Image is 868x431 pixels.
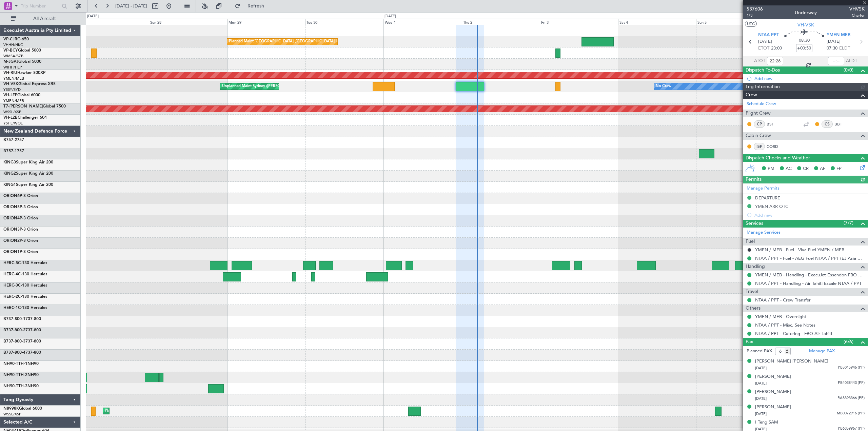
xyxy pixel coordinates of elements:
[232,1,272,12] button: Refresh
[3,339,25,344] span: B737-800-3
[747,101,776,107] a: Schedule Crew
[839,45,850,52] span: ELDT
[809,348,835,355] a: Manage PAX
[755,373,791,380] div: [PERSON_NAME]
[747,348,772,355] label: Planned PAX
[3,149,24,153] a: B757-1757
[755,411,767,416] span: [DATE]
[3,216,38,220] a: ORION4P-3 Orion
[3,48,18,53] span: VP-BCY
[3,104,66,109] a: T7-[PERSON_NAME]Global 7500
[836,165,842,172] span: FP
[3,116,47,120] a: VH-L2BChallenger 604
[3,93,40,97] a: VH-LEPGlobal 6000
[746,238,755,246] span: Fuel
[755,366,767,371] span: [DATE]
[3,216,20,220] span: ORION4
[746,263,765,271] span: Handling
[747,13,763,18] span: 1/3
[768,165,774,172] span: PM
[746,66,780,74] span: Dispatch To-Dos
[767,143,782,150] a: CORD
[3,295,18,299] span: HERC-2
[754,143,765,150] div: ISP
[3,228,38,232] a: ORION3P-3 Orion
[229,37,342,47] div: Planned Maint [GEOGRAPHIC_DATA] ([GEOGRAPHIC_DATA] Intl)
[747,5,763,13] span: 537606
[747,229,781,236] a: Manage Services
[696,19,774,25] div: Sun 5
[746,154,810,162] span: Dispatch Checks and Weather
[754,76,865,81] div: Add new
[755,255,865,261] a: NTAA / PPT - Fuel - AEG Fuel NTAA / PPT (EJ Asia Only)
[3,261,47,265] a: HERC-5C-130 Hercules
[755,396,767,401] span: [DATE]
[3,295,47,299] a: HERC-2C-130 Hercules
[3,93,17,97] span: VH-LEP
[3,328,25,332] span: B737-800-2
[227,19,305,25] div: Mon 29
[746,305,761,312] span: Others
[3,160,16,164] span: KING3
[3,121,23,126] a: YSHL/WOL
[797,21,814,28] span: VH-VSK
[462,19,540,25] div: Thu 2
[305,19,383,25] div: Tue 30
[3,138,17,142] span: B757-2
[3,250,38,254] a: ORION1P-3 Orion
[3,272,18,276] span: HERC-4
[3,37,29,41] a: VP-CJRG-650
[758,45,769,52] span: ETOT
[618,19,696,25] div: Sat 4
[3,76,24,81] a: YMEN/MEB
[755,272,865,278] a: YMEN / MEB - Handling - ExecuJet Essendon FBO YMEN / MEB
[786,165,792,172] span: AC
[71,19,149,25] div: Sat 27
[3,351,25,355] span: B737-800-4
[746,220,763,228] span: Services
[745,21,757,27] button: UTC
[3,37,17,41] span: VP-CJR
[3,384,27,388] span: NH90-TTH-3
[3,149,17,153] span: B757-1
[540,19,618,25] div: Fri 3
[3,42,23,47] a: VHHH/HKG
[3,384,39,388] a: NH90-TTH-3NH90
[3,110,21,115] a: WSSL/XSP
[3,82,18,86] span: VH-VSK
[3,194,38,198] a: ORION6P-3 Orion
[755,358,828,365] div: [PERSON_NAME] [PERSON_NAME]
[754,120,765,128] div: CP
[3,65,22,70] a: WIHH/HLP
[3,228,20,232] span: ORION3
[3,317,41,321] a: B737-800-1737-800
[3,362,39,366] a: NH90-TTH-1NH90
[849,5,865,13] span: VHVSK
[827,45,837,52] span: 07:30
[3,407,19,411] span: N8998K
[87,14,99,19] div: [DATE]
[755,322,815,328] a: NTAA / PPT - Misc. See Notes
[3,283,47,288] a: HERC-3C-130 Hercules
[3,306,18,310] span: HERC-1
[838,380,865,386] span: PB4038443 (PP)
[746,91,757,99] span: Crew
[822,120,833,128] div: CS
[383,19,462,25] div: Wed 1
[803,165,809,172] span: CR
[3,412,21,417] a: WSSL/XSP
[18,16,72,21] span: All Aircraft
[3,205,20,209] span: ORION5
[827,32,850,39] span: YMEN MEB
[3,306,47,310] a: HERC-1C-130 Hercules
[3,71,45,75] a: VH-RIUHawker 800XP
[3,351,41,355] a: B737-800-4737-800
[3,328,41,332] a: B737-800-2737-800
[115,3,147,9] span: [DATE] - [DATE]
[758,38,772,45] span: [DATE]
[758,32,779,39] span: NTAA PPT
[7,13,74,24] button: All Aircraft
[3,160,53,164] a: KING3Super King Air 200
[3,60,41,64] a: M-JGVJGlobal 5000
[3,116,18,120] span: VH-L2B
